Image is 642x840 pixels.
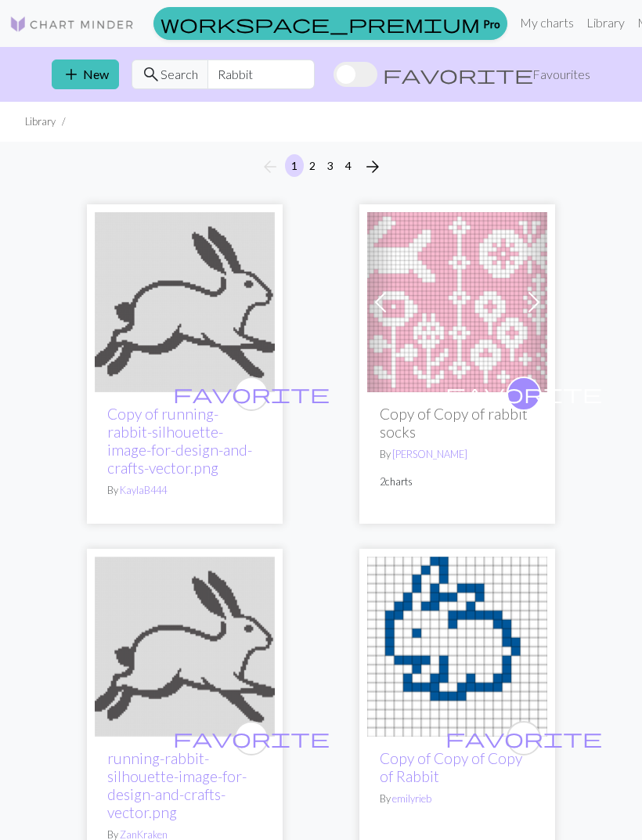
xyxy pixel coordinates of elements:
button: favourite [234,377,269,411]
a: [PERSON_NAME] [392,448,467,460]
i: favourite [173,378,330,409]
a: Copy of Copy of Copy of Rabbit [380,749,522,785]
a: My charts [514,7,580,38]
button: favourite [507,721,541,755]
a: Library [580,7,631,38]
li: Library [25,114,56,129]
h2: Copy of Copy of rabbit socks [380,405,535,441]
span: arrow_forward [363,156,382,178]
a: Bunny [95,293,275,308]
button: New [52,59,119,89]
i: Next [363,157,382,176]
nav: Page navigation [254,154,388,179]
i: favourite [173,723,330,754]
a: Bunny [95,636,275,651]
span: Favourites [532,65,590,84]
p: By [380,447,535,462]
button: favourite [507,377,541,411]
i: favourite [445,723,602,754]
button: 3 [321,154,340,177]
p: 2 charts [380,474,535,489]
img: Bunny [95,212,275,392]
button: 2 [303,154,322,177]
a: Pro [153,7,507,40]
span: favorite [383,63,533,85]
button: favourite [234,721,269,755]
span: favorite [445,726,602,750]
i: favourite [445,378,602,409]
img: Logo [9,15,135,34]
img: Rabbit [367,557,547,737]
span: favorite [445,381,602,406]
span: favorite [173,381,330,406]
span: search [142,63,160,85]
span: Search [160,65,198,84]
img: Bunny [95,557,275,737]
img: rabbit socks [367,212,547,392]
p: By [380,791,535,806]
a: rabbit socks [367,293,547,308]
span: add [62,63,81,85]
a: KaylaB444 [120,484,167,496]
label: Show favourites [334,59,590,89]
span: workspace_premium [160,13,480,34]
p: By [107,483,262,498]
button: 1 [285,154,304,177]
button: 4 [339,154,358,177]
a: running-rabbit-silhouette-image-for-design-and-crafts-vector.png [107,749,247,821]
button: Next [357,154,388,179]
a: emilyrieb [392,792,431,805]
a: Copy of running-rabbit-silhouette-image-for-design-and-crafts-vector.png [107,405,252,477]
a: Rabbit [367,636,547,651]
span: favorite [173,726,330,750]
